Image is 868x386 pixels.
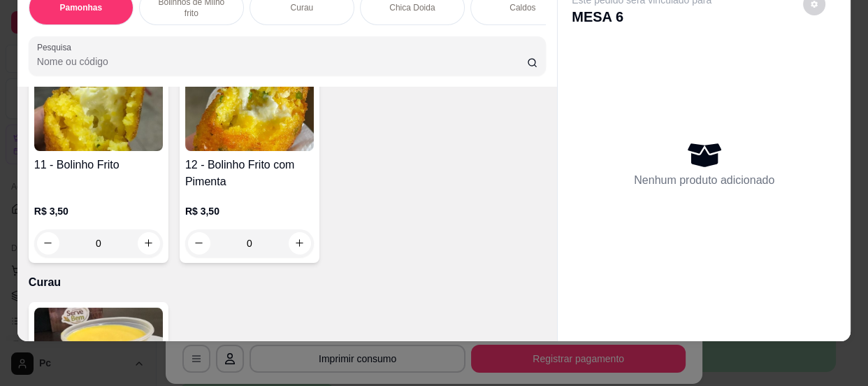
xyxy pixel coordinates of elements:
[185,204,314,218] p: R$ 3,50
[185,64,314,151] img: product-image
[29,274,546,291] p: Curau
[138,232,160,255] button: increase-product-quantity
[389,2,435,13] p: Chica Doida
[37,55,527,69] input: Pesquisa
[289,232,311,255] button: increase-product-quantity
[634,172,774,189] p: Nenhum produto adicionado
[37,232,59,255] button: decrease-product-quantity
[37,41,76,53] label: Pesquisa
[34,157,163,173] h4: 11 - Bolinho Frito
[185,157,314,190] h4: 12 - Bolinho Frito com Pimenta
[34,204,163,218] p: R$ 3,50
[509,2,535,13] p: Caldos
[34,64,163,151] img: product-image
[60,2,103,13] p: Pamonhas
[188,232,210,255] button: decrease-product-quantity
[291,2,314,13] p: Curau
[572,7,711,27] p: MESA 6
